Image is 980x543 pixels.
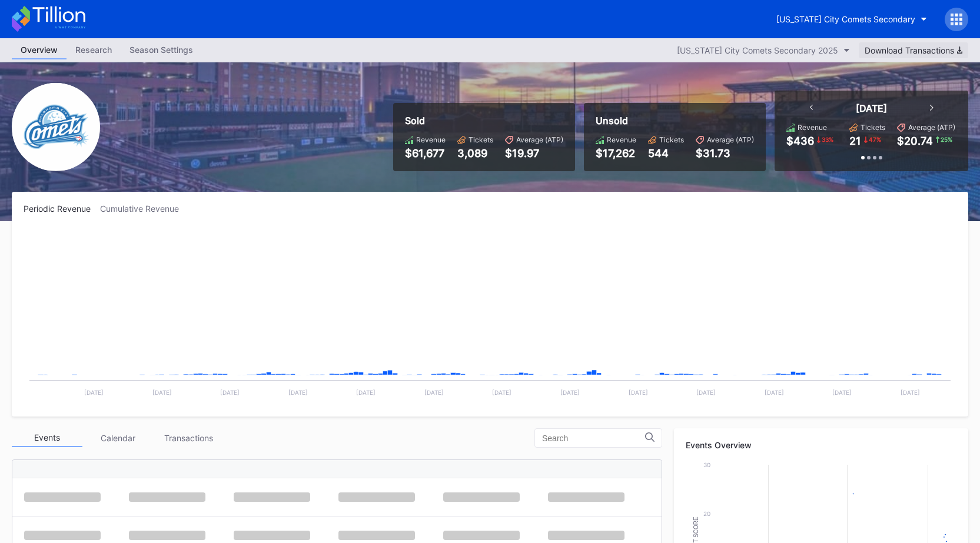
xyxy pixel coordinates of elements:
div: Revenue [607,135,636,144]
text: [DATE] [84,389,104,396]
text: 20 [703,510,710,517]
div: [DATE] [856,102,887,114]
text: [DATE] [152,389,172,396]
div: $19.97 [505,147,563,159]
div: [US_STATE] City Comets Secondary [776,14,915,24]
button: Download Transactions [859,42,968,58]
div: $17,262 [596,147,636,159]
div: Sold [405,115,563,126]
div: Tickets [659,135,684,144]
input: Search [542,434,645,443]
div: 3,089 [457,147,493,159]
text: [DATE] [492,389,511,396]
div: Transactions [153,429,224,447]
div: Events Overview [686,440,956,450]
text: [DATE] [560,389,580,396]
div: Average (ATP) [516,135,563,144]
div: 47 % [868,135,882,144]
text: [DATE] [288,389,308,396]
text: [DATE] [220,389,240,396]
div: 25 % [939,135,954,144]
div: Revenue [416,135,446,144]
div: Periodic Revenue [24,204,100,214]
div: Events [12,429,82,447]
div: [US_STATE] City Comets Secondary 2025 [677,45,838,55]
svg: Chart title [24,228,956,405]
text: [DATE] [832,389,852,396]
div: Calendar [82,429,153,447]
a: Research [67,41,121,59]
div: $436 [786,135,814,147]
div: 33 % [820,135,835,144]
img: Oklahoma_City_Dodgers.png [12,83,100,171]
button: [US_STATE] City Comets Secondary 2025 [671,42,856,58]
text: [DATE] [629,389,648,396]
div: Download Transactions [865,45,962,55]
text: [DATE] [356,389,376,396]
text: 30 [703,461,710,468]
div: 544 [648,147,684,159]
button: [US_STATE] City Comets Secondary [768,8,936,30]
div: Average (ATP) [707,135,754,144]
div: Tickets [469,135,493,144]
div: Research [67,41,121,58]
div: $20.74 [897,135,933,147]
div: Cumulative Revenue [100,204,188,214]
text: [DATE] [765,389,784,396]
div: Unsold [596,115,754,126]
text: [DATE] [696,389,716,396]
div: Tickets [861,123,885,132]
div: $31.73 [696,147,754,159]
div: Average (ATP) [908,123,955,132]
div: $61,677 [405,147,446,159]
a: Overview [12,41,67,59]
text: [DATE] [901,389,920,396]
text: [DATE] [424,389,444,396]
div: Season Settings [121,41,202,58]
div: 21 [849,135,861,147]
div: Revenue [798,123,827,132]
a: Season Settings [121,41,202,59]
